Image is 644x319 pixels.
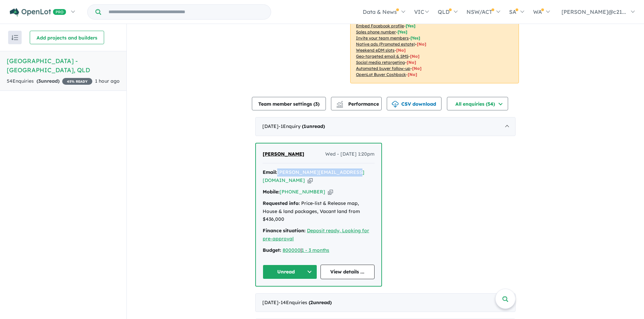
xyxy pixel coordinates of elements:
a: Deposit ready, Looking for pre-approval [263,228,369,242]
span: [No] [396,48,406,53]
img: bar-chart.svg [336,103,343,107]
span: [No] [408,72,417,77]
button: Unread [263,265,317,279]
span: 3 [38,78,41,84]
strong: ( unread) [37,78,59,84]
span: [No] [410,54,420,59]
u: Embed Facebook profile [356,23,404,28]
span: [No] [412,66,422,71]
span: [ Yes ] [410,35,420,41]
u: Automated buyer follow-up [356,66,410,71]
span: [PERSON_NAME]@c21... [562,8,626,15]
strong: Requested info: [263,200,300,206]
span: Wed - [DATE] 1:20pm [325,150,375,158]
a: View details ... [320,265,375,279]
img: line-chart.svg [337,101,343,105]
h5: [GEOGRAPHIC_DATA] - [GEOGRAPHIC_DATA] , QLD [7,56,120,75]
button: Team member settings (3) [252,97,326,110]
button: Performance [331,97,382,110]
span: 45 % READY [62,78,92,85]
u: Sales phone number [356,29,396,34]
img: download icon [392,101,399,108]
u: Geo-targeted email & SMS [356,54,408,59]
div: [DATE] [255,293,516,312]
span: [ Yes ] [406,23,415,28]
u: Weekend eDM slots [356,48,395,53]
a: 1 - 3 months [302,247,329,253]
span: [No] [407,60,416,65]
a: 800000 [283,247,301,253]
button: CSV download [387,97,442,110]
input: Try estate name, suburb, builder or developer [102,5,269,19]
u: Social media retargeting [356,60,405,65]
a: [PERSON_NAME] [263,150,304,158]
u: Native ads (Promoted estate) [356,42,415,47]
a: [PERSON_NAME][EMAIL_ADDRESS][DOMAIN_NAME] [263,169,364,183]
div: [DATE] [255,117,516,136]
button: Copy [308,177,313,184]
strong: ( unread) [309,299,332,305]
u: Invite your team members [356,35,409,41]
strong: Finance situation: [263,228,306,234]
strong: Mobile: [263,189,280,195]
span: 3 [315,101,318,107]
a: [PHONE_NUMBER] [280,189,325,195]
span: - 14 Enquir ies [279,299,332,305]
strong: Budget: [263,247,281,253]
span: - 1 Enquir y [279,123,325,129]
button: All enquiries (54) [447,97,508,110]
span: [No] [417,42,426,47]
button: Add projects and builders [30,31,104,44]
button: Copy [328,188,333,195]
div: 54 Enquir ies [7,77,92,85]
span: 2 [310,299,313,305]
span: [ Yes ] [398,29,407,34]
strong: ( unread) [302,123,325,129]
span: [PERSON_NAME] [263,151,304,157]
strong: Email: [263,169,277,175]
span: 1 [304,123,306,129]
u: OpenLot Buyer Cashback [356,72,406,77]
span: 1 hour ago [95,78,120,84]
span: Performance [337,101,379,107]
div: | [263,246,375,255]
img: Openlot PRO Logo White [10,8,66,17]
div: Price-list & Release map, House & land packages, Vacant land from $436,000 [263,200,375,223]
img: sort.svg [11,35,18,40]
